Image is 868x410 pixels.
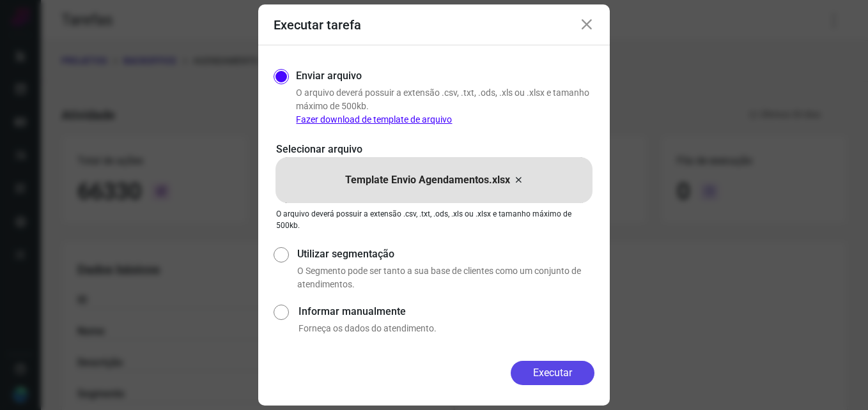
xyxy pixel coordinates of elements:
p: O Segmento pode ser tanto a sua base de clientes como um conjunto de atendimentos. [297,264,594,291]
p: O arquivo deverá possuir a extensão .csv, .txt, .ods, .xls ou .xlsx e tamanho máximo de 500kb. [296,86,594,126]
a: Fazer download de template de arquivo [296,114,452,125]
h3: Executar tarefa [274,17,361,33]
label: Informar manualmente [298,304,594,319]
label: Utilizar segmentação [297,247,594,262]
button: Executar [511,361,594,385]
p: Selecionar arquivo [276,142,592,157]
p: Template Envio Agendamentos.xlsx [345,172,510,188]
label: Enviar arquivo [296,68,362,84]
p: Forneça os dados do atendimento. [298,322,594,335]
p: O arquivo deverá possuir a extensão .csv, .txt, .ods, .xls ou .xlsx e tamanho máximo de 500kb. [276,208,592,231]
